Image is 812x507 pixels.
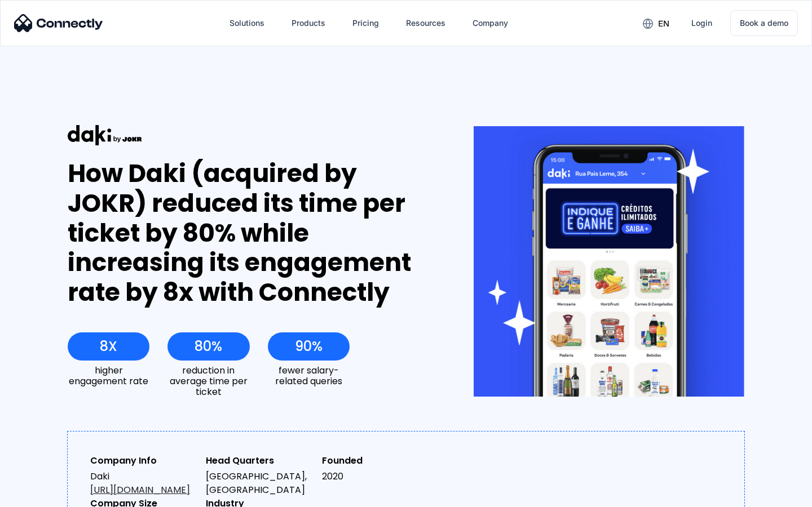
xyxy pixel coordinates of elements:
div: reduction in average time per ticket [167,365,249,398]
aside: Language selected: English [11,487,68,503]
div: Solutions [220,10,273,37]
a: Pricing [343,10,388,37]
div: Resources [397,10,454,37]
ul: Language list [23,487,68,503]
div: higher engagement rate [68,365,149,386]
div: Resources [406,15,445,31]
div: fewer salary-related queries [268,365,350,386]
div: Company Info [90,454,197,468]
a: [URL][DOMAIN_NAME] [90,483,190,496]
div: Solutions [230,15,264,31]
a: Login [682,10,721,37]
div: Company [473,15,508,31]
img: Connectly Logo [14,14,103,32]
div: How Daki (acquired by JOKR) reduced its time per ticket by 80% while increasing its engagement ra... [68,159,433,308]
div: Company [464,10,517,37]
div: 80% [195,339,222,354]
a: Book a demo [730,10,798,36]
div: Products [292,15,325,31]
div: 90% [295,339,323,354]
div: Daki [90,470,197,497]
div: Login [691,15,712,31]
div: 2020 [322,470,429,483]
div: Products [283,10,334,37]
div: Head Quarters [206,454,312,468]
div: en [658,16,669,32]
div: en [634,15,678,32]
div: 8X [100,339,117,354]
div: Pricing [352,15,379,31]
div: Founded [322,454,429,468]
div: [GEOGRAPHIC_DATA], [GEOGRAPHIC_DATA] [206,470,312,497]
